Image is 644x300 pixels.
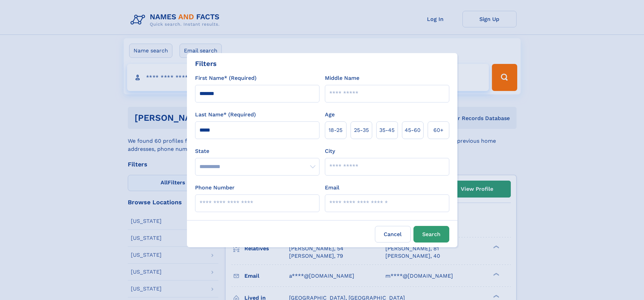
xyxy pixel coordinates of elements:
label: Phone Number [195,184,235,192]
label: Last Name* (Required) [195,111,256,119]
span: 25‑35 [354,126,369,134]
div: Filters [195,59,217,69]
span: 60+ [433,126,444,134]
button: Search [413,226,449,243]
label: Middle Name [325,74,359,82]
label: Age [325,111,335,119]
label: State [195,147,319,155]
span: 45‑60 [405,126,421,134]
span: 35‑45 [379,126,395,134]
label: City [325,147,335,155]
label: Cancel [375,226,411,243]
label: Email [325,184,339,192]
span: 18‑25 [329,126,342,134]
label: First Name* (Required) [195,74,257,82]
